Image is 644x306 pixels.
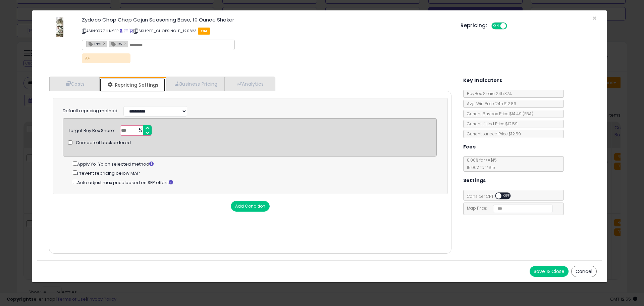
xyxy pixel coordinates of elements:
[463,143,476,151] h5: Fees
[509,111,533,117] span: $14.49
[82,17,450,22] h3: Zydeco Chop Chop Cajun Seasoning Base, 10 Ounce Shaker
[87,41,101,47] span: Trial
[73,169,437,177] div: Prevent repricing below MAP
[464,111,533,117] span: Current Buybox Price:
[592,13,597,23] span: ×
[523,111,533,117] span: ( FBA )
[231,201,270,212] button: Add Condition
[103,40,107,46] a: ×
[100,78,165,92] a: Repricing Settings
[463,76,502,85] h5: Key Indicators
[63,108,118,114] label: Default repricing method:
[464,165,495,170] span: 15.00 % for > $15
[501,193,512,199] span: OFF
[124,40,128,46] a: ×
[73,178,437,186] div: Auto adjust max price based on SFP offers
[82,53,130,63] p: A+
[506,23,517,29] span: OFF
[73,160,437,168] div: Apply Yo-Yo on selected method
[464,101,516,106] span: Avg. Win Price 24h: $12.86
[464,131,521,137] span: Current Landed Price: $12.59
[464,193,520,199] span: Consider CPT:
[463,176,486,185] h5: Settings
[166,77,225,91] a: Business Pricing
[530,266,569,277] button: Save & Close
[461,23,487,28] h5: Repricing:
[56,17,63,37] img: 41QmeQjxIcL._SL60_.jpg
[124,28,128,34] a: All offer listings
[571,266,597,277] button: Cancel
[49,77,100,91] a: Costs
[198,28,210,35] span: FBA
[76,140,131,146] span: Compete if backordered
[68,125,115,134] div: Target Buy Box Share:
[464,205,553,211] span: Map Price:
[109,41,122,47] span: CW
[225,77,274,91] a: Analytics
[129,28,133,34] a: Your listing only
[119,28,123,34] a: BuyBox page
[464,91,512,96] span: BuyBox Share 24h: 37%
[135,126,145,136] span: %
[464,121,518,127] span: Current Listed Price: $12.59
[464,157,497,170] span: 8.00 % for <= $15
[492,23,500,29] span: ON
[82,26,450,36] p: ASIN: B077HLNYFP | SKU: REP_CHOPSINGLE_120823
